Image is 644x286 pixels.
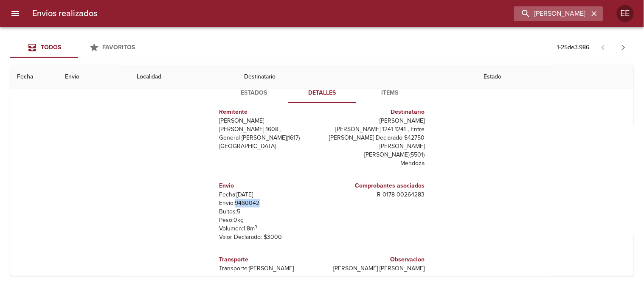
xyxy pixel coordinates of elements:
p: [PERSON_NAME] [PERSON_NAME] [326,264,425,273]
span: Estados [225,88,283,98]
p: Valor Declarado: $ 3000 [219,233,319,241]
p: Bultos: 5 [219,207,319,216]
sup: 3 [255,224,258,230]
div: Abrir información de usuario [617,5,634,22]
div: Tabs detalle de guia [220,83,424,103]
div: EE [617,5,634,22]
span: Detalles [293,88,351,98]
h6: Envio [219,181,319,191]
p: [GEOGRAPHIC_DATA] [219,142,319,151]
button: menu [5,3,25,24]
span: Pagina siguiente [613,37,634,58]
p: Envío: 9460042 [219,199,319,207]
p: [PERSON_NAME] [326,117,425,125]
th: Estado [477,65,634,89]
h6: Comprobantes asociados [326,181,425,191]
h6: Transporte [219,255,319,264]
p: R - 0178 - 00264283 [326,191,425,199]
th: Destinatario [237,65,477,89]
p: [PERSON_NAME] 1241 1241 , Entre [PERSON_NAME] Declarado $42750 [PERSON_NAME] [326,125,425,151]
p: General [PERSON_NAME] ( 1617 ) [219,134,319,142]
span: Items [361,88,419,98]
div: Tabs Envios [10,37,146,58]
p: [PERSON_NAME] [219,117,319,125]
th: Localidad [130,65,237,89]
p: Mendoza [326,159,425,168]
h6: Destinatario [326,107,425,117]
h6: Envios realizados [32,7,97,20]
p: Transporte: [PERSON_NAME] [219,264,319,273]
p: [PERSON_NAME] 1608 , [219,125,319,134]
p: Fecha: [DATE] [219,191,319,199]
span: Todos [41,44,61,51]
input: buscar [514,6,589,21]
p: 1 - 25 de 3.986 [557,43,590,52]
th: Fecha [10,65,58,89]
h6: Remitente [219,107,319,117]
p: Volumen: 1.8 m [219,224,319,233]
p: [PERSON_NAME] ( 5501 ) [326,151,425,159]
th: Envio [58,65,130,89]
span: Favoritos [103,44,135,51]
p: Peso: 0 kg [219,216,319,224]
span: Pagina anterior [593,43,613,51]
h6: Observacion [326,255,425,264]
